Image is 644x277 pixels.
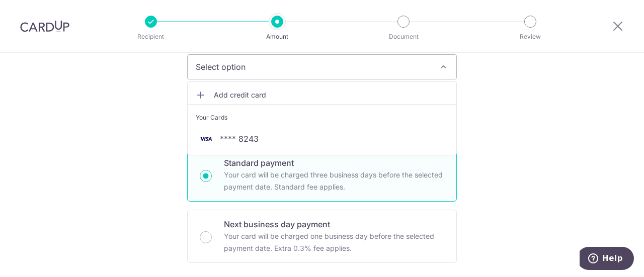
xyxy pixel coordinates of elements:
p: Your card will be charged three business days before the selected payment date. Standard fee appl... [224,169,444,193]
p: Next business day payment [224,218,444,230]
p: Recipient [114,32,188,42]
img: CardUp [20,20,69,32]
a: Add credit card [188,86,456,104]
p: Amount [240,32,314,42]
p: Standard payment [224,157,444,169]
iframe: Opens a widget where you can find more information [580,247,634,272]
span: Select option [196,61,430,73]
img: VISA [196,133,216,145]
span: Add credit card [214,90,448,100]
p: Your card will be charged one business day before the selected payment date. Extra 0.3% fee applies. [224,230,444,254]
ul: Select option [187,81,457,155]
button: Select option [187,54,457,79]
p: Review [493,32,568,42]
span: Your Cards [196,113,227,123]
p: Document [366,32,441,42]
